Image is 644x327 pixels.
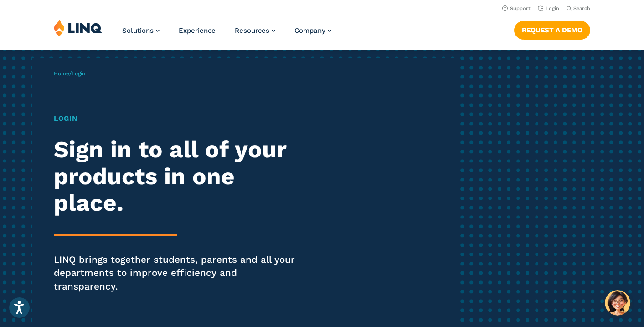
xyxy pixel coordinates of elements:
span: Solutions [122,26,154,35]
h2: Sign in to all of your products in one place. [54,136,302,217]
p: LINQ brings together students, parents and all your departments to improve efficiency and transpa... [54,253,302,293]
span: Company [294,26,325,35]
span: Search [573,5,590,11]
span: / [54,70,85,77]
button: Open Search Bar [567,5,590,12]
a: Solutions [122,26,160,35]
a: Login [538,5,559,11]
nav: Primary Navigation [122,19,331,49]
a: Company [294,26,331,35]
h1: Login [54,113,302,124]
button: Hello, have a question? Let’s chat. [605,290,630,316]
a: Support [502,5,531,11]
a: Experience [179,26,216,35]
img: LINQ | K‑12 Software [54,19,102,36]
span: Resources [235,26,269,35]
span: Login [72,70,85,77]
a: Resources [235,26,275,35]
a: Request a Demo [514,21,590,39]
nav: Button Navigation [514,19,590,39]
a: Home [54,70,69,77]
